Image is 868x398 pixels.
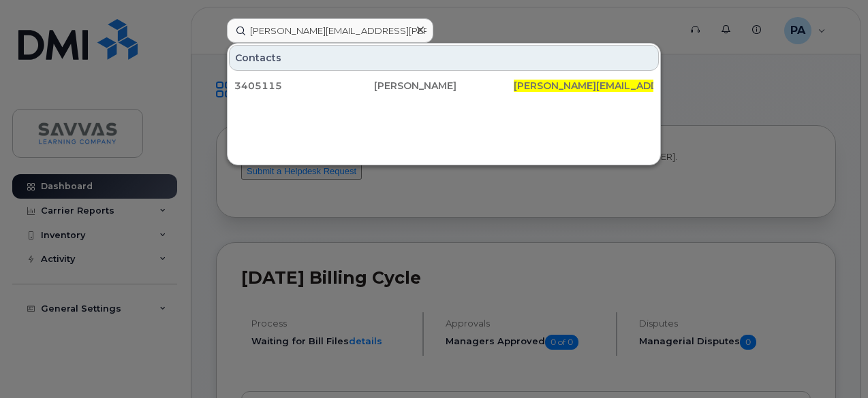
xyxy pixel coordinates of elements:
iframe: Messenger Launcher [809,339,858,388]
a: 3405115[PERSON_NAME][PERSON_NAME][EMAIL_ADDRESS][PERSON_NAME][PERSON_NAME][DOMAIN_NAME] [229,73,659,98]
div: [PERSON_NAME] [374,79,514,93]
div: Contacts [229,45,659,71]
div: 3405115 [234,79,374,93]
